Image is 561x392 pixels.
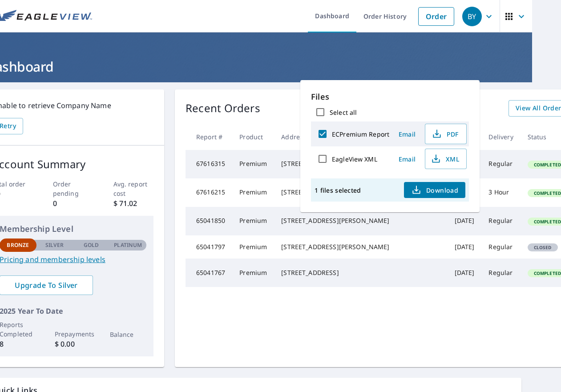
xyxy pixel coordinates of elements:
[55,339,92,349] p: $ 0.00
[186,178,232,207] td: 67616215
[481,259,520,287] td: Regular
[332,155,377,163] label: EagleView XML
[481,207,520,235] td: Regular
[448,207,482,235] td: [DATE]
[53,198,93,209] p: 0
[113,179,154,198] p: Avg. report cost
[393,152,421,166] button: Email
[113,198,154,209] p: $ 71.02
[186,259,232,287] td: 65041767
[186,207,232,235] td: 65041850
[332,130,389,138] label: ECPremium Report
[529,244,557,251] span: Closed
[186,235,232,259] td: 65041797
[110,330,147,339] p: Balance
[45,241,64,249] p: Silver
[404,182,465,198] button: Download
[481,178,520,207] td: 3 Hour
[481,235,520,259] td: Regular
[396,155,418,163] span: Email
[425,124,467,144] button: PDF
[232,124,274,150] th: Product
[396,130,418,138] span: Email
[425,149,467,169] button: XML
[431,129,459,139] span: PDF
[462,7,482,26] div: BY
[418,7,454,26] a: Order
[448,259,482,287] td: [DATE]
[481,124,520,150] th: Delivery
[186,124,232,150] th: Report #
[281,159,440,168] div: [STREET_ADDRESS][PERSON_NAME][PERSON_NAME]
[114,241,142,249] p: Platinum
[393,127,421,141] button: Email
[232,150,274,178] td: Premium
[232,235,274,259] td: Premium
[448,235,482,259] td: [DATE]
[55,329,92,339] p: Prepayments
[186,150,232,178] td: 67616315
[481,150,520,178] td: Regular
[232,178,274,207] td: Premium
[281,242,440,251] div: [STREET_ADDRESS][PERSON_NAME]
[281,188,440,197] div: [STREET_ADDRESS][PERSON_NAME]
[7,241,29,249] p: Bronze
[53,179,93,198] p: Order pending
[311,91,469,103] p: Files
[232,259,274,287] td: Premium
[281,216,440,225] div: [STREET_ADDRESS][PERSON_NAME]
[431,154,459,164] span: XML
[232,207,274,235] td: Premium
[274,124,447,150] th: Address
[186,100,260,117] p: Recent Orders
[315,186,361,194] p: 1 files selected
[411,185,458,195] span: Download
[84,241,99,249] p: Gold
[330,108,357,117] label: Select all
[7,280,86,290] span: Upgrade To Silver
[281,268,440,277] div: [STREET_ADDRESS]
